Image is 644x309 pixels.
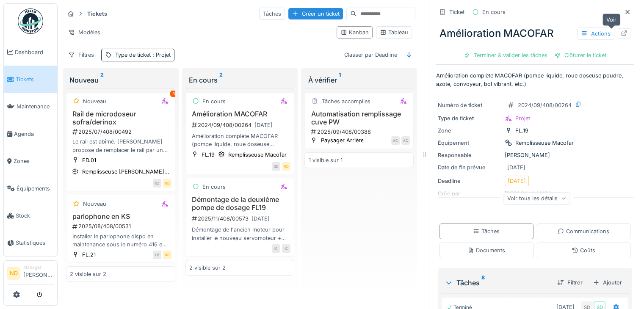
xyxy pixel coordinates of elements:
div: [DATE] [508,177,526,185]
div: SD [272,162,280,171]
div: Kanban [340,28,369,36]
sup: 2 [219,75,223,85]
div: Date de fin prévue [438,163,501,171]
sup: 8 [481,278,485,288]
sup: 2 [100,75,104,85]
div: Responsable [438,151,501,159]
div: Filtres [64,49,98,61]
div: Modèles [64,26,104,39]
div: En cours [482,8,506,16]
a: Dashboard [4,39,57,66]
div: Installer le parlophone dispo en maintenance sous le numéro 416 en KS [70,232,171,248]
div: ND [163,179,171,188]
div: ND [282,162,290,171]
a: Tickets [4,66,57,93]
div: 2025/09/408/00388 [310,128,410,136]
div: Amélioration MACOFAR [436,22,634,44]
span: Équipements [17,185,54,193]
a: ND Manager[PERSON_NAME] [7,264,54,284]
div: Remplisseuse Macofar [228,151,287,159]
div: Classer par Deadline [340,49,401,61]
div: Projet [515,114,530,122]
span: Maintenance [17,102,54,110]
div: En cours [189,75,291,85]
a: Stock [4,202,57,229]
div: FL.19 [515,127,528,135]
a: Zones [4,148,57,175]
div: IC [272,244,280,253]
span: Statistiques [16,239,54,247]
strong: Tickets [84,10,111,18]
div: Ajouter [589,277,625,288]
div: IC [282,244,290,253]
div: Tâches [445,278,550,288]
div: Documents [467,246,505,254]
div: Paysager Arrière [321,136,363,144]
div: AC [391,136,400,145]
span: Tickets [16,75,54,83]
div: 2 visible sur 2 [189,264,226,272]
li: [PERSON_NAME] [23,264,54,282]
span: Zones [14,157,54,165]
div: Tâches [473,227,500,235]
div: ND [163,251,171,259]
h3: parlophone en KS [70,212,171,221]
h3: Rail de microdoseur sofra/derinox [70,110,171,126]
span: Stock [16,212,54,220]
div: Tâches accomplies [321,97,370,105]
div: 2024/09/408/00264 [191,120,291,130]
div: Deadline [438,177,501,185]
h3: Automatisation remplissage cuve PW [308,110,410,126]
div: [DATE] [254,121,273,129]
div: Voir [603,14,620,26]
div: Nouveau [83,200,106,208]
div: Nouveau [83,97,106,105]
div: Tâches [259,8,285,20]
sup: 1 [338,75,340,85]
div: FD.01 [82,156,96,164]
a: Agenda [4,120,57,147]
div: NZ [153,179,161,188]
div: Communications [558,227,609,235]
div: AC [401,136,410,145]
a: Statistiques [4,229,57,257]
div: [DATE] [507,163,525,171]
div: Tableau [380,28,408,36]
div: 1 visible sur 1 [308,156,342,164]
div: À vérifier [308,75,410,85]
div: Type de ticket [115,51,171,59]
div: LB [153,251,161,259]
div: Ticket [449,8,464,16]
h3: Amélioration MACOFAR [189,110,291,118]
span: Agenda [14,130,54,138]
div: Clôturer le ticket [551,50,610,61]
p: Amélioration complète MACOFAR (pompe liquide, roue doseuse poudre, azote, convoyeur, bol vibrant,... [436,72,634,88]
a: Maintenance [4,93,57,120]
div: 3 [170,91,177,97]
div: Numéro de ticket [438,101,501,109]
span: : Projet [151,52,171,58]
div: Coûts [572,246,595,254]
div: 2 visible sur 2 [70,270,106,278]
div: Nouveau [69,75,172,85]
div: Le rail est abîmé. [PERSON_NAME] propose de remplacer le rail par un autre et le faire fabriquer. [70,138,171,154]
img: Badge_color-CXgf-gQk.svg [18,8,43,34]
div: Remplisseuse [PERSON_NAME]... [82,168,169,176]
div: En cours [202,97,226,105]
div: FL.21 [82,251,96,259]
div: Terminer & valider les tâches [460,50,551,61]
div: Voir tous les détails [503,192,570,204]
div: En cours [202,183,226,191]
div: Équipement [438,139,501,147]
div: 2025/07/408/00492 [72,128,171,136]
div: FL.19 [202,151,215,159]
div: Démontage de l'ancien moteur pour installer le nouveau servomoteur + réglage de la position des p... [189,226,291,242]
div: Filtrer [554,277,586,288]
div: Créer un ticket [288,8,343,19]
div: [DATE] [252,215,270,223]
div: Actions [577,28,614,40]
div: 2024/09/408/00264 [518,101,572,109]
li: ND [7,267,20,280]
div: 2025/08/408/00531 [72,222,171,230]
div: Type de ticket [438,114,501,122]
